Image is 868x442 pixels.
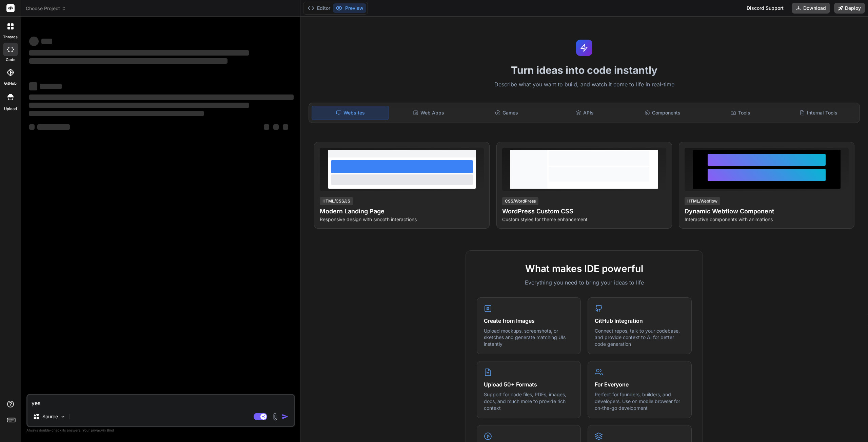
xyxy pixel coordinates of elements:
p: Describe what you want to build, and watch it come to life in real-time [304,80,864,89]
p: Custom styles for theme enhancement [502,216,666,223]
h4: WordPress Custom CSS [502,207,666,216]
p: Always double-check its answers. Your in Bind [26,427,295,434]
div: Games [468,106,545,120]
span: ‌ [40,84,62,89]
p: Responsive design with smooth interactions [320,216,484,223]
h4: GitHub Integration [595,317,685,325]
span: ‌ [264,124,269,130]
div: Tools [702,106,779,120]
span: Choose Project [26,5,66,12]
textarea: yes [27,395,294,407]
button: Deploy [834,3,865,14]
button: Download [792,3,830,14]
span: ‌ [283,124,288,130]
label: threads [3,34,18,40]
img: attachment [271,413,279,421]
div: Discord Support [743,3,788,14]
label: GitHub [4,81,17,86]
span: privacy [91,428,103,432]
div: APIs [546,106,623,120]
div: Internal Tools [780,106,857,120]
label: Upload [4,106,17,112]
span: ‌ [29,124,35,130]
div: Web Apps [390,106,467,120]
h4: Upload 50+ Formats [484,380,574,388]
p: Everything you need to bring your ideas to life [477,278,692,287]
img: Pick Models [60,414,66,420]
h4: For Everyone [595,380,685,388]
img: icon [282,413,289,420]
span: ‌ [41,39,52,44]
span: ‌ [29,103,249,108]
h2: What makes IDE powerful [477,261,692,276]
span: ‌ [29,50,249,56]
p: Interactive components with animations [685,216,849,223]
span: ‌ [29,111,204,116]
p: Source [42,413,58,420]
div: HTML/Webflow [685,197,720,205]
h4: Modern Landing Page [320,207,484,216]
h4: Create from Images [484,317,574,325]
h4: Dynamic Webflow Component [685,207,849,216]
span: ‌ [37,124,70,130]
span: ‌ [29,37,39,46]
span: ‌ [273,124,279,130]
p: Perfect for founders, builders, and developers. Use on mobile browser for on-the-go development [595,391,685,411]
button: Editor [305,3,333,13]
div: HTML/CSS/JS [320,197,353,205]
h1: Turn ideas into code instantly [304,64,864,76]
div: Websites [312,106,389,120]
div: Components [624,106,701,120]
p: Upload mockups, screenshots, or sketches and generate matching UIs instantly [484,328,574,348]
label: code [6,57,15,63]
span: ‌ [29,94,294,100]
p: Support for code files, PDFs, images, docs, and much more to provide rich context [484,391,574,411]
button: Preview [333,3,366,13]
span: ‌ [29,58,228,64]
p: Connect repos, talk to your codebase, and provide context to AI for better code generation [595,328,685,348]
span: ‌ [29,82,37,90]
div: CSS/WordPress [502,197,538,205]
